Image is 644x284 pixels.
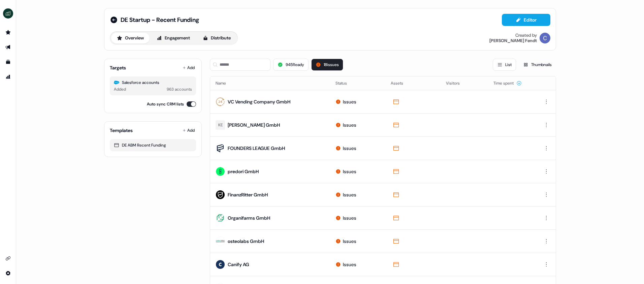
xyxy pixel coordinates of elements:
a: Go to integrations [3,268,13,279]
button: List [493,59,516,71]
button: Visitors [446,77,468,89]
div: Added [114,86,126,93]
div: [PERSON_NAME] GmbH [228,122,280,128]
div: Templates [110,127,133,134]
div: Issues [343,238,356,245]
div: Targets [110,64,126,71]
span: DE Startup - Recent Funding [121,16,199,24]
div: Issues [343,145,356,152]
div: KE [218,122,223,128]
div: DE ABM Recent Funding [114,142,192,149]
div: Salesforce accounts [114,79,192,86]
div: Issues [343,215,356,221]
button: Name [216,77,234,89]
a: Go to templates [3,57,13,67]
div: Issues [343,261,356,268]
div: Issues [343,168,356,175]
button: Distribute [197,33,236,43]
button: Overview [111,33,150,43]
div: [PERSON_NAME] Fendt [489,38,537,43]
div: predori GmbH [228,168,259,175]
a: Go to integrations [3,253,13,264]
div: Organifarms GmbH [228,215,270,221]
button: Editor [502,14,550,26]
div: Issues [343,98,356,105]
button: Thumbnails [519,59,556,71]
a: Go to outbound experience [3,42,13,53]
div: Issues [343,122,356,128]
button: Status [335,77,355,89]
div: Canify AG [228,261,249,268]
button: 18issues [311,59,343,71]
a: Editor [502,17,550,24]
div: FinanzRitter GmbH [228,191,268,198]
a: Go to prospects [3,27,13,38]
th: Assets [385,76,441,90]
button: Engagement [151,33,196,43]
img: Catherine [540,33,550,43]
button: 945Ready [273,59,309,71]
div: Created by [515,33,537,38]
div: 963 accounts [167,86,192,93]
div: osteolabs GmbH [228,238,264,245]
button: Add [181,63,196,72]
div: Issues [343,191,356,198]
label: Auto sync CRM lists [147,101,184,107]
div: VC Vending Company GmbH [228,98,290,105]
div: FOUNDERS LEAGUE GmbH [228,145,285,152]
a: Go to attribution [3,71,13,82]
button: Add [181,126,196,135]
button: Time spent [493,77,522,89]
